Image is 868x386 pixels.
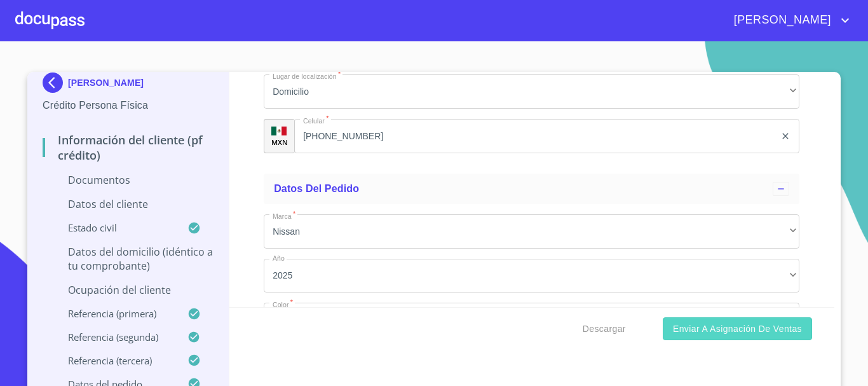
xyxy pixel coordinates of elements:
[43,72,68,93] img: Docupass spot blue
[264,174,799,204] div: Datos del pedido
[43,221,187,234] p: Estado Civil
[274,183,359,194] span: Datos del pedido
[271,137,288,147] p: MXN
[43,72,214,98] div: [PERSON_NAME]
[578,317,631,341] button: Descargar
[780,131,790,141] button: clear input
[724,10,837,31] span: [PERSON_NAME]
[43,98,214,113] p: Crédito Persona Física
[264,259,799,293] div: 2025
[663,317,812,341] button: Enviar a Asignación de Ventas
[264,74,799,109] div: Domicilio
[68,78,144,88] p: [PERSON_NAME]
[724,10,853,31] button: account of current user
[43,173,214,187] p: Documentos
[583,321,626,337] span: Descargar
[43,354,187,367] p: Referencia (tercera)
[43,132,214,163] p: Información del cliente (PF crédito)
[264,214,799,249] div: Nissan
[43,245,214,273] p: Datos del domicilio (idéntico a tu comprobante)
[271,127,287,135] img: R93DlvwvvjP9fbrDwZeCRYBHk45OWMq+AAOlFVsxT89f82nwPLnD58IP7+ANJEaWYhP0Tx8kkA0WlQMPQsAAgwAOmBj20AXj6...
[43,283,214,297] p: Ocupación del Cliente
[43,307,187,320] p: Referencia (primera)
[673,321,802,337] span: Enviar a Asignación de Ventas
[43,331,187,343] p: Referencia (segunda)
[43,197,214,211] p: Datos del cliente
